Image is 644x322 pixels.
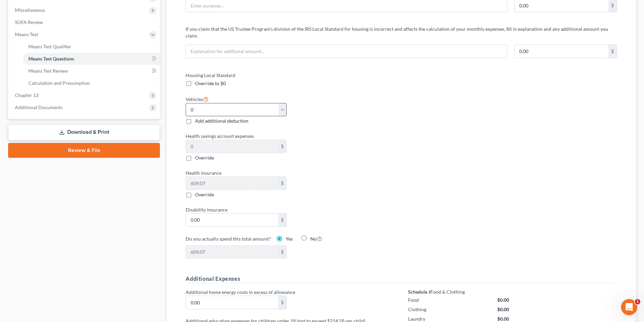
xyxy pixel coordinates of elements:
[186,140,278,153] input: 0.00
[8,124,160,140] a: Download & Print
[408,297,419,303] div: Food
[195,80,226,86] span: Override to $0
[182,289,398,296] label: Additional home energy costs in excess of allowance
[408,289,430,295] strong: Schedule J
[408,289,509,295] div: Food & Clothing
[195,118,248,124] span: Add additional deduction
[278,140,286,153] div: $
[23,53,160,65] a: Means Test Questions
[195,192,214,197] span: Override
[515,45,609,58] input: 0.00
[186,296,278,309] input: 0.00
[23,77,160,89] a: Calculation and Presumption
[186,26,617,39] p: If you claim that the US Trustee Program's division of the IRS Local Standard for housing is inco...
[28,56,74,61] span: Means Test Questions
[278,177,286,190] div: $
[286,236,293,242] span: Yes
[15,7,45,13] span: Miscellaneous
[9,16,160,28] a: SOFA Review
[635,299,640,304] span: 1
[408,306,426,313] div: Clothing
[8,143,160,158] a: Review & File
[621,299,637,315] iframe: Intercom live chat
[310,236,317,242] span: No
[23,65,160,77] a: Means Test Review
[15,19,43,25] span: SOFA Review
[28,80,90,86] span: Calculation and Presumption
[28,68,68,74] span: Means Test Review
[182,132,398,140] label: Health savings account expenses
[28,44,71,49] span: Means Test Qualifier
[186,275,617,283] h5: Additional Expenses
[186,45,507,58] input: Explanation for addtional amount...
[15,92,39,98] span: Chapter 13
[186,214,278,226] input: 0.00
[186,246,278,258] input: 0.00
[278,214,286,226] div: $
[186,235,271,242] label: Do you actually spend this total amount?
[15,104,63,110] span: Additional Documents
[182,169,398,176] label: Health insurance
[182,206,398,213] label: Disability insurance
[15,31,38,37] span: Means Test
[497,297,509,303] div: $0.00
[278,246,286,258] div: $
[497,306,509,313] div: $0.00
[23,41,160,53] a: Means Test Qualifier
[278,296,286,309] div: $
[195,155,214,160] span: Override
[609,45,617,58] div: $
[186,95,209,103] label: Vehicles
[186,177,278,190] input: 0.00
[182,72,398,79] label: Housing Local Standard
